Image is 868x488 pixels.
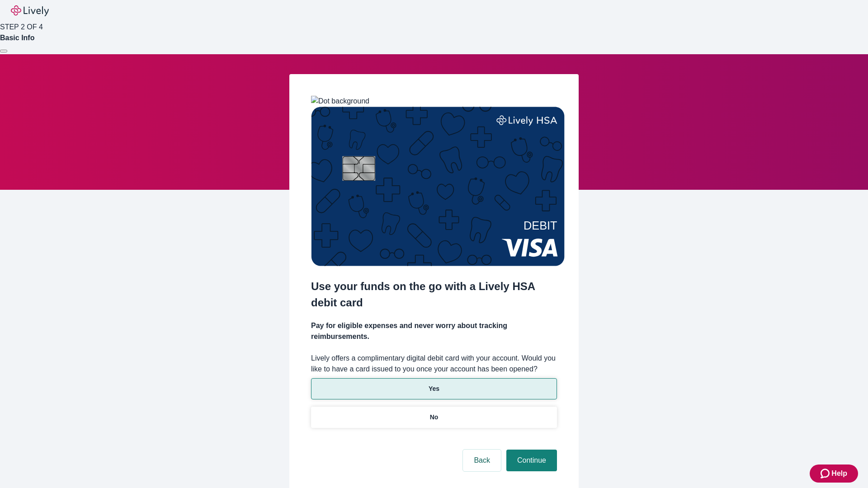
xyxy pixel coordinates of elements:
[311,278,557,311] h2: Use your funds on the go with a Lively HSA debit card
[311,107,565,266] img: Debit card
[429,384,439,394] p: Yes
[311,320,557,342] h4: Pay for eligible expenses and never worry about tracking reimbursements.
[831,468,847,479] span: Help
[430,413,439,422] p: No
[810,465,858,483] button: Zendesk support iconHelp
[311,378,557,399] button: Yes
[311,353,557,375] label: Lively offers a complimentary digital debit card with your account. Would you like to have a card...
[311,407,557,428] button: No
[821,468,831,479] svg: Zendesk support icon
[463,450,501,471] button: Back
[506,450,557,471] button: Continue
[11,5,49,16] img: Lively
[311,96,369,107] img: Dot background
